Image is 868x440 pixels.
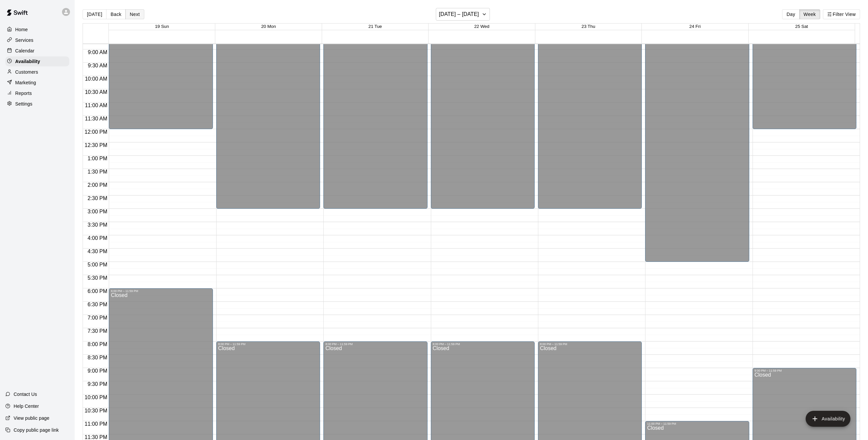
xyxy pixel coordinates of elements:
button: 24 Fri [689,24,701,29]
a: Reports [5,88,69,98]
div: 8:00 PM – 11:59 PM [433,342,533,346]
div: 6:00 PM – 11:59 PM [111,289,211,293]
a: Settings [5,99,69,109]
span: 11:30 PM [83,434,109,440]
span: 9:00 AM [86,49,109,55]
div: 9:00 PM – 11:59 PM [755,369,854,372]
button: [DATE] [83,9,106,19]
button: 20 Mon [261,24,276,29]
span: 4:30 PM [86,249,109,254]
span: 3:00 PM [86,209,109,214]
span: 10:00 AM [83,76,109,82]
button: Filter View [823,9,860,19]
p: Settings [15,101,33,107]
button: 19 Sun [155,24,169,29]
span: 1:00 PM [86,156,109,161]
span: 4:00 PM [86,235,109,241]
span: 12:00 PM [83,129,109,135]
span: 9:30 PM [86,381,109,387]
p: Services [15,37,33,43]
span: 10:00 PM [83,395,109,400]
button: 21 Tue [368,24,382,29]
a: Calendar [5,46,69,56]
button: add [806,411,850,427]
span: 11:00 AM [83,103,109,108]
span: 8:00 PM [86,341,109,347]
p: Calendar [15,47,34,54]
span: 6:30 PM [86,302,109,307]
button: Back [106,9,126,19]
button: Next [125,9,144,19]
h6: [DATE] – [DATE] [439,10,479,19]
div: 11:00 PM – 11:59 PM [647,422,747,425]
button: 25 Sat [795,24,808,29]
button: [DATE] – [DATE] [436,8,490,21]
p: Marketing [15,79,36,86]
a: Customers [5,67,69,77]
p: View public page [14,415,49,421]
span: 2:00 PM [86,182,109,188]
p: Home [15,26,28,33]
span: 5:00 PM [86,262,109,267]
p: Contact Us [14,391,37,398]
button: Day [782,9,799,19]
p: Copy public page link [14,427,59,433]
div: 8:00 PM – 11:59 PM [540,342,640,346]
span: 9:00 PM [86,368,109,374]
span: 10:30 AM [83,89,109,95]
p: Help Center [14,403,39,409]
span: 11:30 AM [83,116,109,121]
p: Reports [15,90,32,97]
span: 9:30 AM [86,63,109,68]
span: 10:30 PM [83,408,109,413]
p: Customers [15,69,38,75]
a: Home [5,25,69,35]
a: Marketing [5,78,69,88]
span: 12:30 PM [83,142,109,148]
div: 8:00 PM – 11:59 PM [325,342,425,346]
span: 3:30 PM [86,222,109,228]
span: 7:00 PM [86,315,109,321]
div: 8:00 PM – 11:59 PM [218,342,318,346]
span: 1:30 PM [86,169,109,175]
button: Week [799,9,820,19]
span: 2:30 PM [86,195,109,201]
a: Services [5,35,69,45]
span: 5:30 PM [86,275,109,281]
span: 8:30 PM [86,355,109,360]
span: 11:00 PM [83,421,109,427]
span: 6:00 PM [86,288,109,294]
p: Availability [15,58,40,65]
button: 23 Thu [581,24,595,29]
a: Availability [5,56,69,66]
button: 22 Wed [474,24,490,29]
span: 7:30 PM [86,328,109,334]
